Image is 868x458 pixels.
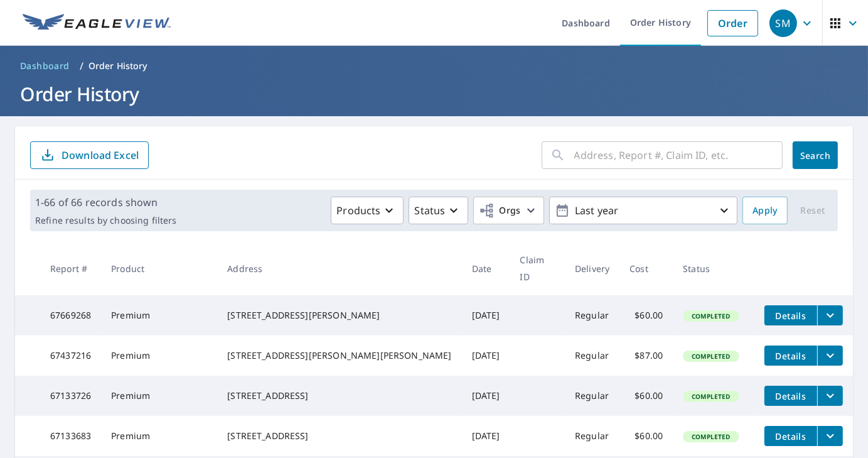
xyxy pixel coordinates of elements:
td: Regular [565,376,619,416]
button: filesDropdownBtn-67437216 [817,346,843,366]
a: Dashboard [15,56,75,76]
td: Premium [101,376,217,416]
button: detailsBtn-67133726 [764,386,817,406]
p: Last year [570,200,717,222]
th: Product [101,241,217,295]
li: / [80,58,83,74]
button: Apply [742,197,788,224]
div: SM [769,9,797,37]
button: detailsBtn-67437216 [764,346,817,366]
nav: breadcrumb [15,56,853,76]
span: Details [772,430,810,442]
span: Completed [684,392,737,401]
td: [DATE] [462,416,510,456]
button: detailsBtn-67133683 [764,426,817,446]
a: Order [707,10,758,36]
button: filesDropdownBtn-67133683 [817,426,843,446]
td: Regular [565,295,619,335]
p: Download Excel [62,148,139,162]
h1: Order History [15,81,853,107]
td: Premium [101,335,217,376]
div: [STREET_ADDRESS][PERSON_NAME] [227,309,451,322]
span: Apply [753,203,778,219]
td: $60.00 [619,376,673,416]
button: Download Excel [30,141,149,169]
td: $60.00 [619,295,673,335]
th: Address [217,241,461,295]
span: Details [772,350,810,362]
span: Orgs [479,203,521,219]
button: Last year [549,197,737,224]
td: 67133726 [40,376,101,416]
th: Report # [40,241,101,295]
th: Date [462,241,510,295]
span: Search [803,150,828,161]
button: Orgs [473,197,544,224]
td: [DATE] [462,335,510,376]
th: Status [673,241,754,295]
button: Status [409,197,468,224]
p: Order History [88,60,147,72]
p: Products [336,203,380,218]
td: [DATE] [462,376,510,416]
div: [STREET_ADDRESS] [227,430,451,442]
button: Products [331,197,404,224]
td: Regular [565,416,619,456]
span: Completed [684,352,737,361]
span: Dashboard [20,60,70,72]
th: Delivery [565,241,619,295]
p: Status [414,203,445,218]
span: Completed [684,432,737,441]
td: $60.00 [619,416,673,456]
div: [STREET_ADDRESS] [227,390,451,402]
span: Completed [684,312,737,320]
td: 67133683 [40,416,101,456]
p: 1-66 of 66 records shown [35,195,176,210]
button: filesDropdownBtn-67133726 [817,386,843,406]
td: Premium [101,416,217,456]
img: EV Logo [23,14,171,33]
td: 67669268 [40,295,101,335]
span: Details [772,390,810,402]
button: filesDropdownBtn-67669268 [817,305,843,325]
th: Claim ID [510,241,565,295]
input: Address, Report #, Claim ID, etc. [574,138,783,173]
td: Regular [565,335,619,376]
td: Premium [101,295,217,335]
td: [DATE] [462,295,510,335]
td: 67437216 [40,335,101,376]
button: Search [793,141,838,169]
span: Details [772,310,810,322]
button: detailsBtn-67669268 [764,305,817,325]
th: Cost [619,241,673,295]
td: $87.00 [619,335,673,376]
div: [STREET_ADDRESS][PERSON_NAME][PERSON_NAME] [227,349,451,362]
p: Refine results by choosing filters [35,215,176,226]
